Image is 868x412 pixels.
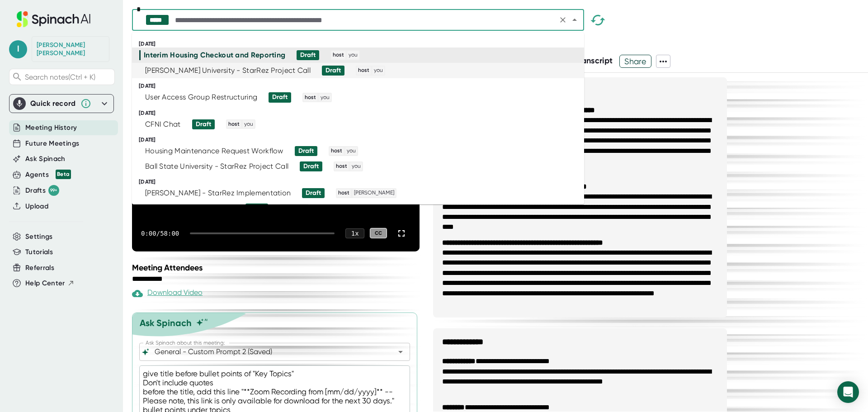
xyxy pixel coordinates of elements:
[25,278,75,289] button: Help Center
[319,94,331,102] span: you
[30,99,76,108] div: Quick record
[145,147,283,156] div: Housing Maintenance Request Workflow
[25,185,59,196] div: Drafts
[303,94,317,102] span: host
[350,162,362,170] span: you
[272,93,288,101] div: Draft
[56,170,71,179] div: Beta
[620,53,651,69] span: Share
[25,185,59,196] button: Drafts 99+
[132,288,203,299] div: Download Video
[574,56,613,66] span: Transcript
[25,247,53,257] button: Tutorials
[25,138,79,149] button: Future Meetings
[145,189,291,198] div: [PERSON_NAME] - StarRez Implementation
[353,189,396,197] span: [PERSON_NAME]
[837,381,859,403] div: Open Intercom Messenger
[331,51,345,59] span: host
[249,204,264,213] div: Draft
[325,66,341,75] div: Draft
[139,110,584,117] div: [DATE]
[37,41,104,57] div: LeAnne Ryan
[139,83,584,90] div: [DATE]
[394,346,407,358] button: Open
[139,41,584,47] div: [DATE]
[298,147,314,155] div: Draft
[132,263,422,273] div: Meeting Attendees
[139,137,584,143] div: [DATE]
[574,55,613,67] button: Transcript
[139,179,584,185] div: [DATE]
[335,162,349,170] span: host
[557,14,569,26] button: Clear
[345,147,357,155] span: you
[13,95,110,113] div: Quick record
[145,66,311,75] div: [PERSON_NAME] University - StarRez Project Call
[303,162,319,170] div: Draft
[25,123,77,133] button: Meeting History
[144,51,285,60] div: Interim Housing Checkout and Reporting
[373,66,384,75] span: you
[145,204,234,213] div: StarRez Fordham Meeting
[370,228,387,238] div: CC
[25,232,53,242] button: Settings
[300,51,316,59] div: Draft
[48,185,59,196] div: 99+
[357,66,371,75] span: host
[306,189,321,197] div: Draft
[25,263,54,273] button: Referrals
[619,55,651,68] button: Share
[345,228,364,238] div: 1 x
[145,162,288,171] div: Ball State University - StarRez Project Call
[153,346,381,358] input: What can we do to help?
[140,317,192,328] div: Ask Spinach
[25,170,71,180] button: Agents Beta
[568,14,581,26] button: Close
[25,201,48,212] button: Upload
[337,189,351,197] span: host
[347,51,359,59] span: you
[25,154,66,164] button: Ask Spinach
[141,230,179,237] div: 0:00 / 58:00
[25,170,71,180] div: Agents
[330,147,344,155] span: host
[145,120,181,129] div: CFNI Chat
[145,93,257,102] div: User Access Group Restructuring
[196,120,211,128] div: Draft
[227,120,241,128] span: host
[243,120,255,128] span: you
[25,278,65,289] span: Help Center
[9,40,27,58] span: l
[25,73,95,81] span: Search notes (Ctrl + K)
